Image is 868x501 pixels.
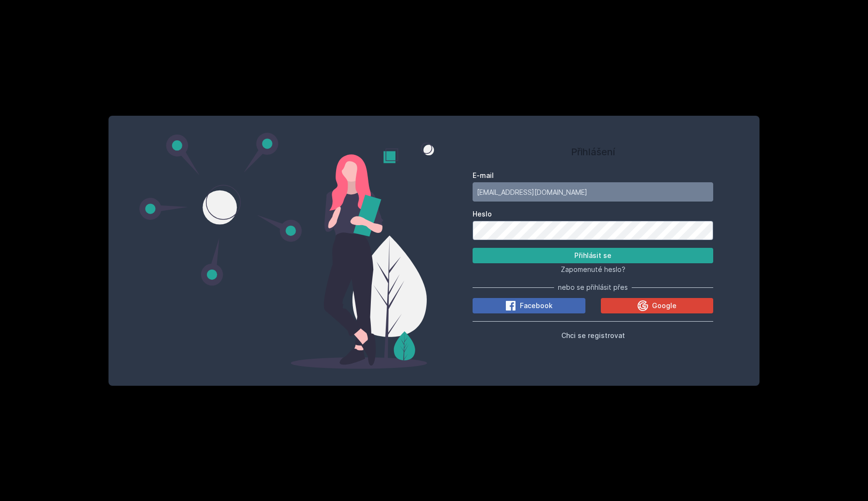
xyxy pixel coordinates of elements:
[473,248,713,263] button: Přihlásit se
[558,283,628,292] span: nebo se přihlásit přes
[652,301,677,311] span: Google
[473,145,713,159] h1: Přihlášení
[473,182,713,202] input: Tvoje e-mailová adresa
[601,298,714,313] button: Google
[473,209,713,219] label: Heslo
[561,329,625,341] button: Chci se registrovat
[561,331,625,339] span: Chci se registrovat
[520,301,553,311] span: Facebook
[473,171,713,180] label: E-mail
[561,265,625,273] span: Zapomenuté heslo?
[473,298,585,313] button: Facebook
